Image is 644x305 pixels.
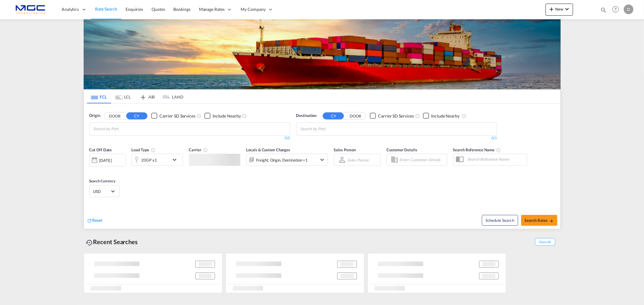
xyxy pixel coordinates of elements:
span: Origin [89,113,100,119]
div: 20GP x1 [142,156,157,164]
md-select: Select Currency: $ USDUnited States Dollar [93,187,116,196]
input: Enter Customer Details [400,155,445,164]
button: DOOR [345,112,366,119]
md-icon: The selected Trucker/Carrierwill be displayed in the rate results If the rates are from another f... [203,148,208,152]
div: OriginDOOR CY Checkbox No InkUnchecked: Search for CY (Container Yard) services for all selected ... [84,104,560,229]
div: 0/3 [89,136,290,141]
span: Search Currency [89,179,116,183]
md-icon: icon-chevron-down [563,5,571,13]
div: D [624,5,633,14]
md-icon: icon-arrow-right [549,219,553,223]
md-icon: Unchecked: Search for CY (Container Yard) services for all selected carriers.Checked : Search for... [197,114,201,118]
div: Include Nearby [213,113,241,119]
span: Manage Rates [199,6,225,12]
div: Help [610,4,624,15]
div: [DATE] [99,158,112,163]
input: Chips input. [300,124,358,134]
md-icon: icon-magnify [600,7,607,13]
span: Help [610,4,621,14]
span: Reset [92,218,103,223]
md-icon: icon-information-outline [151,148,155,152]
md-icon: icon-refresh [87,218,92,223]
md-tab-item: LAND [159,90,184,103]
button: icon-plus 400-fgNewicon-chevron-down [546,4,573,16]
span: Carrier [189,147,208,152]
md-icon: Your search will be saved by the below given name [496,148,501,152]
div: Carrier SD Services [159,113,195,119]
md-icon: icon-backup-restore [86,239,93,246]
span: Customer Details [387,147,417,152]
span: Search Reference Name [453,147,501,152]
span: Enquiries [126,7,143,12]
span: Search Rates [525,218,554,223]
span: Show All [535,238,555,246]
md-checkbox: Checkbox No Ink [423,113,460,119]
span: My Company [241,6,266,12]
md-tab-item: LCL [111,90,135,103]
span: Locals & Custom Charges [246,147,290,152]
button: CY [126,112,147,119]
span: Cut Off Date [89,147,112,152]
input: Search Reference Name [465,155,527,164]
div: [DATE] [89,154,126,166]
span: New [548,7,571,11]
div: Recent Searches [84,235,140,249]
div: 20GP x1icon-chevron-down [132,154,183,166]
img: LCL+%26+FCL+BACKGROUND.png [84,19,561,89]
div: Freight Origin Destination Factory Stuffing [256,156,308,164]
md-icon: icon-chevron-down [319,156,326,163]
md-checkbox: Checkbox No Ink [151,113,195,119]
md-icon: icon-plus 400-fg [548,5,555,13]
img: 92835000d1c111ee8b33af35afdd26c7.png [9,3,50,16]
md-select: Sales Person [347,156,370,164]
md-pagination-wrapper: Use the left and right arrow keys to navigate between tabs [87,90,184,103]
div: 0/3 [296,136,497,141]
md-icon: icon-chevron-down [171,156,181,163]
input: Chips input. [94,124,151,134]
md-chips-wrap: Chips container with autocompletion. Enter the text area, type text to search, and then use the u... [93,123,153,134]
span: Bookings [174,7,191,12]
span: Rate Search [95,6,117,11]
md-chips-wrap: Chips container with autocompletion. Enter the text area, type text to search, and then use the u... [300,123,360,134]
div: Carrier SD Services [378,113,414,119]
md-icon: Unchecked: Search for CY (Container Yard) services for all selected carriers.Checked : Search for... [415,114,420,118]
md-tab-item: FCL [87,90,111,103]
div: Freight Origin Destination Factory Stuffingicon-chevron-down [246,154,328,166]
md-checkbox: Checkbox No Ink [204,113,241,119]
div: Include Nearby [431,113,460,119]
md-datepicker: Select [89,166,94,174]
button: Search Ratesicon-arrow-right [521,215,557,226]
button: Note: By default Schedule search will only considerorigin ports, destination ports and cut off da... [482,215,518,226]
md-icon: icon-airplane [139,93,147,98]
span: Quotes [152,7,165,12]
md-icon: Unchecked: Ignores neighbouring ports when fetching rates.Checked : Includes neighbouring ports w... [242,114,247,118]
button: DOOR [104,112,125,119]
span: USD [93,189,110,194]
span: Destination [296,113,317,119]
span: Load Type [132,147,155,152]
button: CY [323,112,344,119]
md-icon: Unchecked: Ignores neighbouring ports when fetching rates.Checked : Includes neighbouring ports w... [462,114,466,118]
span: Sales Person [334,147,356,152]
div: icon-refreshReset [87,217,103,224]
md-tab-item: AIR [135,90,159,103]
span: Analytics [62,6,79,12]
div: icon-magnify [600,7,607,16]
md-checkbox: Checkbox No Ink [370,113,414,119]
